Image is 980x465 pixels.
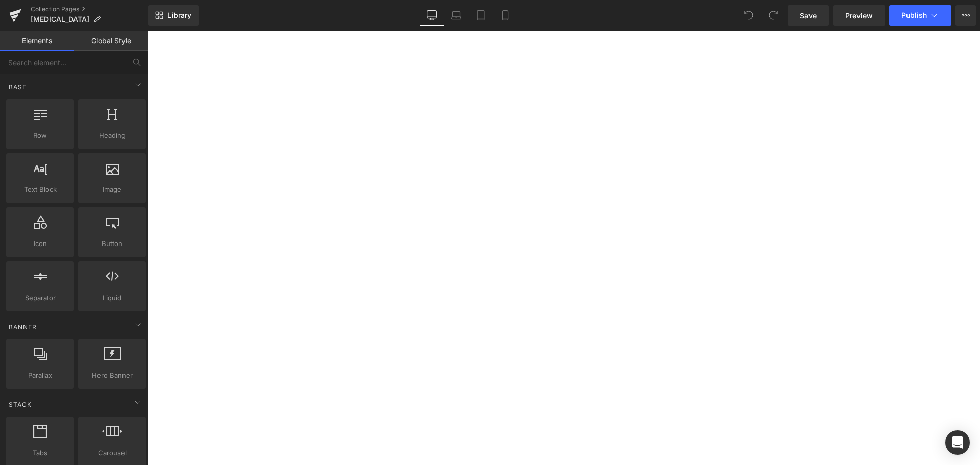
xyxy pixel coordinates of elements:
a: Mobile [493,5,518,26]
span: Image [81,184,143,195]
span: Heading [81,130,143,141]
span: Banner [8,322,38,332]
a: New Library [148,5,199,26]
button: Publish [889,5,951,26]
span: Base [8,82,28,92]
span: Icon [9,238,71,249]
span: [MEDICAL_DATA] [31,15,89,23]
button: Undo [739,5,759,26]
span: Library [167,11,191,20]
span: Tabs [9,448,71,458]
button: More [955,5,976,26]
span: Carousel [81,448,143,458]
span: Button [81,238,143,249]
span: Publish [901,11,927,19]
span: Save [800,10,817,21]
span: Separator [9,292,71,303]
div: Open Intercom Messenger [945,430,970,455]
span: Parallax [9,370,71,381]
a: Preview [833,5,885,26]
button: Redo [763,5,783,26]
span: Row [9,130,71,141]
span: Text Block [9,184,71,195]
span: Preview [845,10,873,21]
a: Tablet [469,5,493,26]
span: Liquid [81,292,143,303]
span: Stack [8,400,33,409]
a: Global Style [74,31,148,51]
a: Collection Pages [31,5,148,13]
a: Laptop [444,5,469,26]
a: Desktop [420,5,444,26]
span: Hero Banner [81,370,143,381]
